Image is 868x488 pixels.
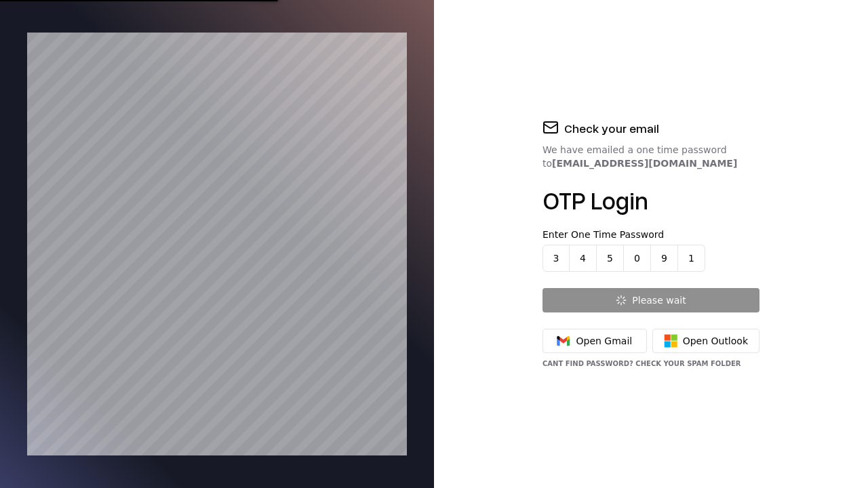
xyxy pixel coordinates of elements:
[542,329,647,353] button: Open Gmail
[542,359,759,369] div: Cant find password? check your spam folder
[564,119,659,138] h2: Check your email
[542,186,759,213] h1: OTP Login
[552,158,737,169] b: [EMAIL_ADDRESS][DOMAIN_NAME]
[542,143,759,170] div: We have emailed a one time password to
[652,329,759,353] button: Open Outlook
